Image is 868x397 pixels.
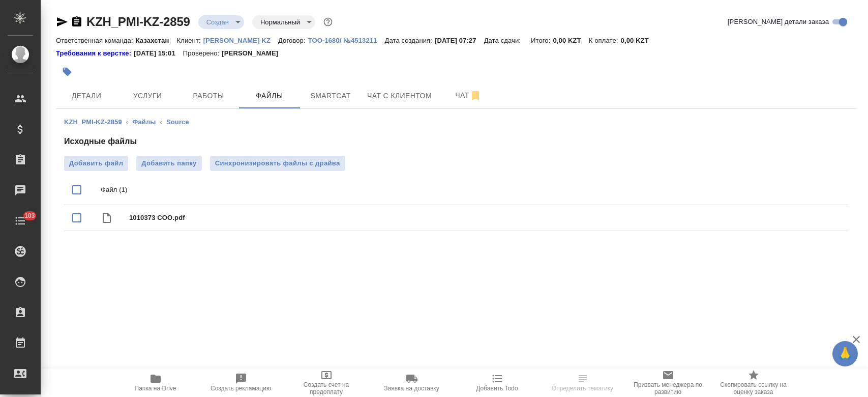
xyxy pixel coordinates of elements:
[215,158,340,168] span: Синхронизировать файлы с драйва
[553,37,588,44] p: 0,00 KZT
[245,90,294,102] span: Файлы
[210,156,345,171] button: Синхронизировать файлы с драйва
[385,37,435,44] p: Дата создания:
[18,211,41,221] span: 103
[101,185,841,195] p: Файл (1)
[123,90,172,102] span: Услуги
[3,208,38,234] a: 103
[126,117,128,127] li: ‹
[321,15,335,29] button: Доп статусы указывают на важность/срочность заказа
[728,17,829,27] span: [PERSON_NAME] детали заказа
[203,36,278,44] a: [PERSON_NAME] KZ
[56,16,68,28] button: Скопировать ссылку для ЯМессенджера
[257,18,303,26] button: Нормальный
[367,90,432,102] span: Чат с клиентом
[136,156,201,171] button: Добавить папку
[64,135,849,148] h4: Исходные файлы
[64,156,128,171] label: Добавить файл
[56,48,134,59] div: Нажми, чтобы открыть папку с инструкцией
[222,48,286,59] p: [PERSON_NAME]
[64,118,122,126] a: KZH_PMI-KZ-2859
[589,37,621,44] p: К оплате:
[69,158,123,168] span: Добавить файл
[252,15,315,29] div: Создан
[141,158,196,168] span: Добавить папку
[71,16,83,28] button: Скопировать ссылку
[484,37,523,44] p: Дата сдачи:
[198,15,244,29] div: Создан
[56,48,134,59] a: Требования к верстке:
[129,213,841,223] span: 1010373 COO.pdf
[132,118,156,126] a: Файлы
[56,61,78,83] button: Добавить тэг
[56,37,136,44] p: Ответственная команда:
[531,37,553,44] p: Итого:
[435,37,484,44] p: [DATE] 07:27
[469,90,482,102] svg: Отписаться
[306,90,355,102] span: Smartcat
[836,343,854,364] span: 🙏
[621,37,656,44] p: 0,00 KZT
[64,117,849,127] nav: breadcrumb
[203,37,278,44] p: [PERSON_NAME] KZ
[183,48,222,59] p: Проверено:
[832,341,858,366] button: 🙏
[184,90,233,102] span: Работы
[278,37,308,44] p: Договор:
[86,15,190,29] a: KZH_PMI-KZ-2859
[62,90,111,102] span: Детали
[166,118,189,126] a: Source
[160,117,162,127] li: ‹
[308,37,385,44] p: ТОО-1680/ №4513211
[136,37,177,44] p: Казахстан
[176,37,203,44] p: Клиент:
[308,36,385,44] a: ТОО-1680/ №4513211
[444,89,493,102] span: Чат
[203,18,232,26] button: Создан
[134,48,183,59] p: [DATE] 15:01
